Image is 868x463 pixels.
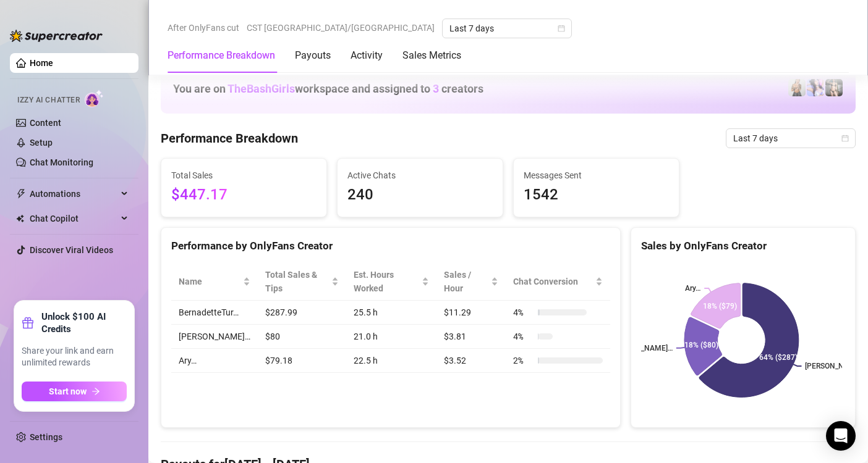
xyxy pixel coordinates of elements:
td: 25.5 h [346,301,436,325]
div: Sales by OnlyFans Creator [641,238,845,254]
div: Payouts [295,48,331,63]
span: calendar [558,25,565,32]
td: [PERSON_NAME]… [171,325,258,349]
span: 4 % [513,330,533,343]
td: $79.18 [258,349,346,373]
td: Ary… [171,349,258,373]
span: TheBashGirls [228,82,295,95]
td: $3.52 [436,349,506,373]
span: Izzy AI Chatter [17,94,80,106]
td: $3.81 [436,325,506,349]
th: Name [171,263,258,301]
th: Sales / Hour [436,263,506,301]
span: 2 % [513,354,533,367]
div: Performance by OnlyFans Creator [171,238,610,254]
span: thunderbolt [16,189,26,199]
th: Total Sales & Tips [258,263,346,301]
span: gift [22,317,34,329]
text: [PERSON_NAME]... [805,362,867,370]
div: Open Intercom Messenger [826,421,856,451]
span: Chat Copilot [30,209,117,228]
h1: You are on workspace and assigned to creators [173,82,483,96]
div: Activity [351,48,383,63]
span: calendar [841,135,849,142]
img: Ary [807,79,824,96]
img: Chat Copilot [16,214,24,223]
span: Start now [49,386,87,396]
div: Performance Breakdown [168,48,275,63]
button: Start nowarrow-right [22,382,127,401]
h4: Performance Breakdown [161,130,298,147]
a: Chat Monitoring [30,157,93,167]
td: $287.99 [258,301,346,325]
span: Total Sales & Tips [265,268,329,295]
span: Active Chats [347,169,493,182]
span: 3 [433,82,439,95]
span: After OnlyFans cut [168,19,239,37]
div: Est. Hours Worked [354,268,419,295]
span: $447.17 [171,183,317,207]
strong: Unlock $100 AI Credits [41,311,127,335]
span: Messages Sent [524,169,669,182]
span: 240 [347,183,493,207]
text: [PERSON_NAME]… [611,344,673,352]
a: Setup [30,138,53,148]
span: Sales / Hour [444,268,488,295]
span: Automations [30,184,117,204]
span: Share your link and earn unlimited rewards [22,345,127,369]
span: Name [179,275,240,288]
td: $80 [258,325,346,349]
a: Discover Viral Videos [30,245,113,255]
th: Chat Conversion [506,263,610,301]
span: CST [GEOGRAPHIC_DATA]/[GEOGRAPHIC_DATA] [247,19,435,37]
td: 22.5 h [346,349,436,373]
span: arrow-right [91,387,100,396]
span: Chat Conversion [513,275,593,288]
a: Home [30,58,53,68]
a: Content [30,118,61,128]
img: Bonnie [825,79,843,96]
div: Sales Metrics [402,48,461,63]
span: 1542 [524,183,669,207]
td: $11.29 [436,301,506,325]
span: Total Sales [171,169,317,182]
img: AI Chatter [85,90,104,107]
span: Last 7 days [733,129,848,148]
span: 4 % [513,306,533,319]
td: BernadetteTur… [171,301,258,325]
a: Settings [30,432,62,442]
img: BernadetteTur [788,79,806,96]
img: logo-BBDzfeDw.svg [10,30,103,42]
span: Last 7 days [449,19,564,38]
text: Ary… [685,284,700,293]
td: 21.0 h [346,325,436,349]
